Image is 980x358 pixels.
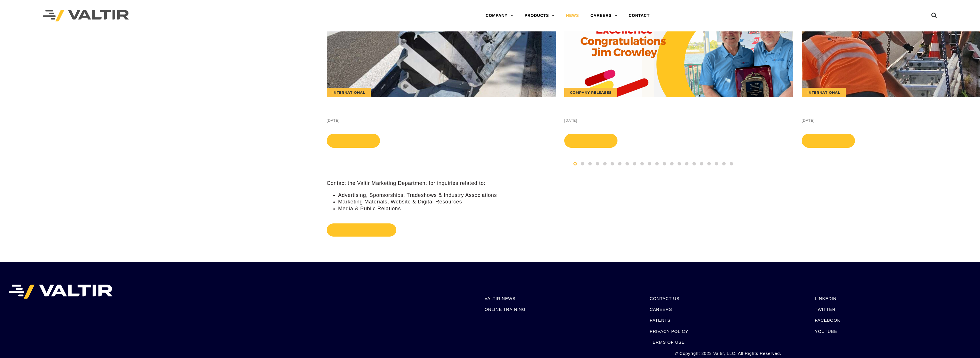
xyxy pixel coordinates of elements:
[815,307,836,312] a: TWITTER
[650,307,672,312] a: CAREERS
[327,31,556,97] a: International
[815,329,837,334] a: YOUTUBE
[802,88,846,97] div: International
[327,88,371,97] div: International
[815,296,837,301] a: LINKEDIN
[564,31,793,97] a: Company Releases
[327,104,556,116] a: [PERSON_NAME]'s CENTRA Crash Cushion Performs Flawlessly, Saving Motorist in Swiss Roadside Colli...
[327,180,980,187] p: Contact the Valtir Marketing Department for inquiries related to:
[9,285,112,299] img: VALTIR
[338,205,980,212] li: Media & Public Relations
[815,318,840,323] a: FACEBOOK
[564,117,793,124] div: [DATE]
[560,10,585,21] a: NEWS
[802,134,855,148] a: Read more
[327,223,397,237] a: Marketing Inquiries
[815,285,971,289] h2: FOLLOW US
[485,285,641,289] h2: MEDIA CENTER
[564,104,793,116] a: Valtir Celebrates [PERSON_NAME] Winner of the ARTBA TSID [PERSON_NAME] Roadway Safety Award!
[327,134,380,148] a: Read more
[623,10,655,21] a: CONTACT
[43,10,129,22] img: Valtir
[650,296,680,301] a: CONTACT US
[519,10,560,21] a: PRODUCTS
[650,285,806,289] h2: VALTIR
[564,134,618,148] a: Read more
[338,192,980,199] li: Advertising, Sponsorships, Tradeshows & Industry Associations
[480,10,519,21] a: COMPANY
[585,10,623,21] a: CAREERS
[650,329,688,334] a: PRIVACY POLICY
[564,88,617,97] div: Company Releases
[650,318,671,323] a: PATENTS
[485,307,526,312] a: ONLINE TRAINING
[485,296,516,301] a: VALTIR NEWS
[338,199,980,205] li: Marketing Materials, Website & Digital Resources
[650,340,685,345] a: TERMS OF USE
[327,117,556,124] div: [DATE]
[650,350,806,357] p: © Copyright 2023 Valtir, LLC. All Rights Reserved.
